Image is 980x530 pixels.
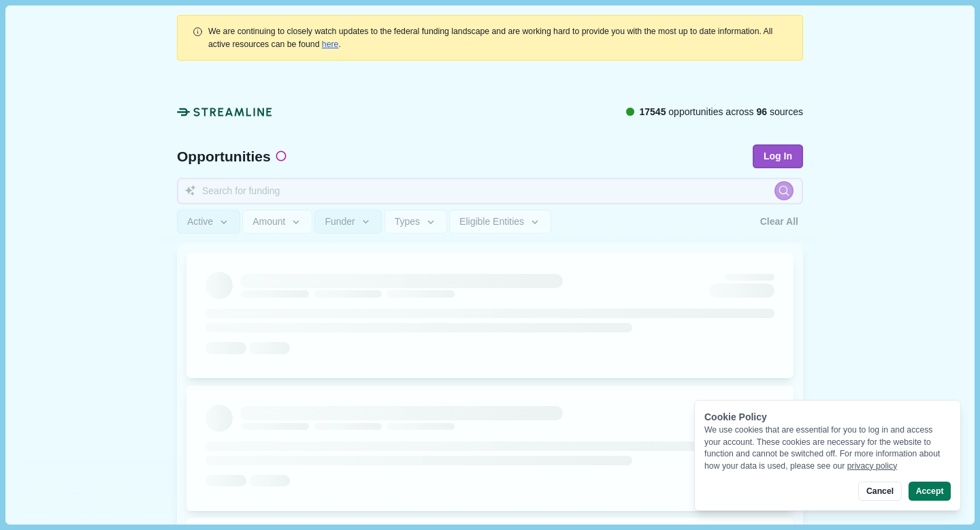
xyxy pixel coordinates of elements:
[459,216,524,228] span: Eligible Entities
[385,210,447,234] button: Types
[208,27,772,48] span: We are continuing to closely watch updates to the federal funding landscape and are working hard ...
[252,216,285,228] span: Amount
[187,216,213,228] span: Active
[639,106,666,117] span: 17545
[395,216,420,228] span: Types
[242,210,312,234] button: Amount
[858,482,901,501] button: Cancel
[314,210,382,234] button: Funder
[177,178,803,204] input: Search for funding
[847,461,898,471] a: privacy policy
[322,40,339,49] a: here
[909,482,951,501] button: Accept
[704,424,951,472] div: We use cookies that are essential for you to log in and access your account. These cookies are ne...
[753,144,803,168] button: Log In
[177,149,271,163] span: Opportunities
[755,210,803,234] button: Clear All
[704,411,767,422] span: Cookie Policy
[757,106,768,117] span: 96
[208,25,788,50] div: .
[639,105,803,119] span: opportunities across sources
[177,210,240,234] button: Active
[325,216,355,228] span: Funder
[449,210,551,234] button: Eligible Entities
